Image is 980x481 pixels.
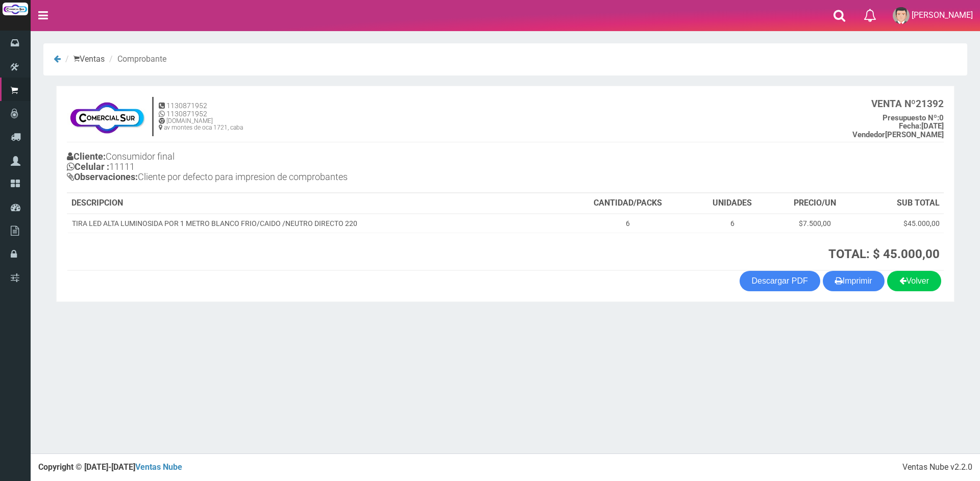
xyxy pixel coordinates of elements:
[563,214,693,233] td: 6
[38,462,182,472] strong: Copyright © [DATE]-[DATE]
[883,113,939,122] strong: Presupuesto Nº:
[740,271,820,291] a: Descargar PDF
[883,113,944,122] b: 0
[871,98,916,110] strong: VENTA Nº
[823,271,885,291] button: Imprimir
[852,130,944,139] b: [PERSON_NAME]
[692,193,772,214] th: UNIDADES
[852,130,885,139] strong: Vendedor
[3,3,28,15] img: Logo grande
[828,247,940,261] strong: TOTAL: $ 45.000,00
[899,121,921,131] strong: Fecha:
[67,149,505,187] h4: Consumidor final 11111 Cliente por defecto para impresion de comprobantes
[67,214,563,233] td: TIRA LED ALTA LUMINOSIDA POR 1 METRO BLANCO FRIO/CAIDO /NEUTRO DIRECTO 220
[893,7,910,24] img: User Image
[871,98,944,110] b: 21392
[772,214,857,233] td: $7.500,00
[692,214,772,233] td: 6
[67,96,147,137] img: f695dc5f3a855ddc19300c990e0c55a2.jpg
[107,54,166,65] li: Comprobante
[857,214,944,233] td: $45.000,00
[159,118,243,131] h6: [DOMAIN_NAME] av montes de oca 1721, caba
[67,171,138,182] b: Observaciones:
[887,271,941,291] a: Volver
[772,193,857,214] th: PRECIO/UN
[67,193,563,214] th: DESCRIPCION
[899,121,944,131] b: [DATE]
[159,102,243,118] h5: 1130871952 1130871952
[912,10,973,20] span: [PERSON_NAME]
[67,151,106,162] b: Cliente:
[902,462,972,473] div: Ventas Nube v2.2.0
[67,161,109,172] b: Celular :
[563,193,693,214] th: CANTIDAD/PACKS
[135,462,182,472] a: Ventas Nube
[857,193,944,214] th: SUB TOTAL
[63,54,105,65] li: Ventas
